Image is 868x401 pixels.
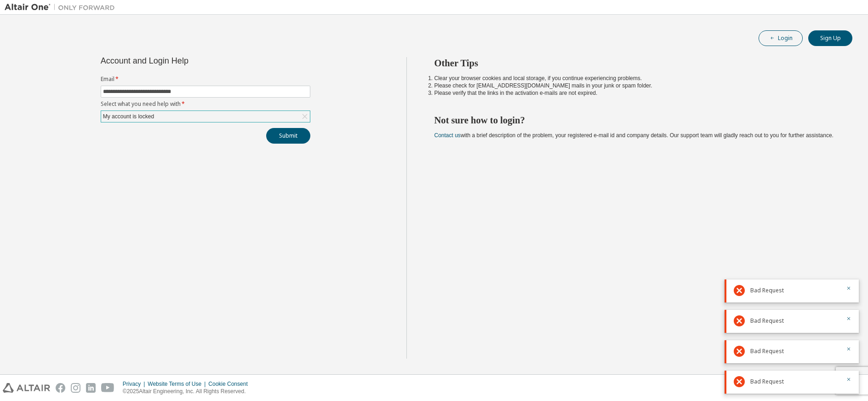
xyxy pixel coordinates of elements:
img: instagram.svg [71,383,80,393]
li: Please check for [EMAIL_ADDRESS][DOMAIN_NAME] mails in your junk or spam folder. [434,82,836,89]
div: Privacy [123,380,148,388]
span: Bad Request [750,287,784,294]
p: © 2025 Altair Engineering, Inc. All Rights Reserved. [123,388,253,395]
span: Bad Request [750,378,784,385]
div: Website Terms of Use [148,380,208,388]
img: linkedin.svg [86,383,96,393]
h2: Other Tips [434,57,836,69]
img: youtube.svg [101,383,114,393]
li: Clear your browser cookies and local storage, if you continue experiencing problems. [434,75,836,82]
a: Contact us [434,132,461,139]
div: Cookie Consent [208,380,253,388]
button: Submit [266,128,310,144]
img: facebook.svg [56,383,65,393]
h2: Not sure how to login? [434,114,836,126]
div: My account is locked [102,111,155,122]
div: My account is locked [101,111,310,122]
span: Bad Request [750,348,784,355]
span: Bad Request [750,317,784,325]
div: Account and Login Help [101,57,268,64]
label: Select what you need help with [101,100,310,108]
li: Please verify that the links in the activation e-mails are not expired. [434,89,836,97]
button: Login [759,30,803,46]
img: Altair One [5,3,120,12]
button: Sign Up [808,30,852,46]
span: with a brief description of the problem, your registered e-mail id and company details. Our suppo... [434,132,834,139]
img: altair_logo.svg [3,383,50,393]
label: Email [101,76,310,83]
